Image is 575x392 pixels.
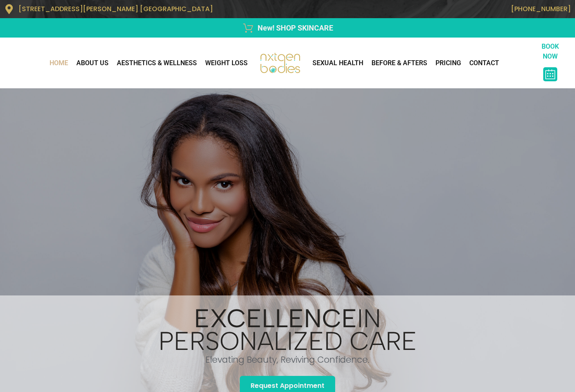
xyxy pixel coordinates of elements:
b: Excellence [194,303,357,334]
a: CONTACT [465,55,503,71]
nav: Menu [308,55,533,71]
a: About Us [72,55,113,71]
a: Pricing [431,55,465,71]
a: WEIGHT LOSS [201,55,252,71]
h1: Elevating Beauty, Reviving Confidence. [122,356,453,364]
nav: Menu [4,55,252,71]
a: New! SHOP SKINCARE [4,22,571,33]
a: Sexual Health [308,55,367,71]
span: New! SHOP SKINCARE [256,22,333,33]
a: AESTHETICS & WELLNESS [113,55,201,71]
span: [STREET_ADDRESS][PERSON_NAME] [GEOGRAPHIC_DATA] [19,4,213,14]
a: Before & Afters [367,55,431,71]
p: [PHONE_NUMBER] [292,5,571,13]
a: Home [45,55,72,71]
h1: in personalized Care [122,307,453,352]
p: BOOK NOW [533,42,567,61]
